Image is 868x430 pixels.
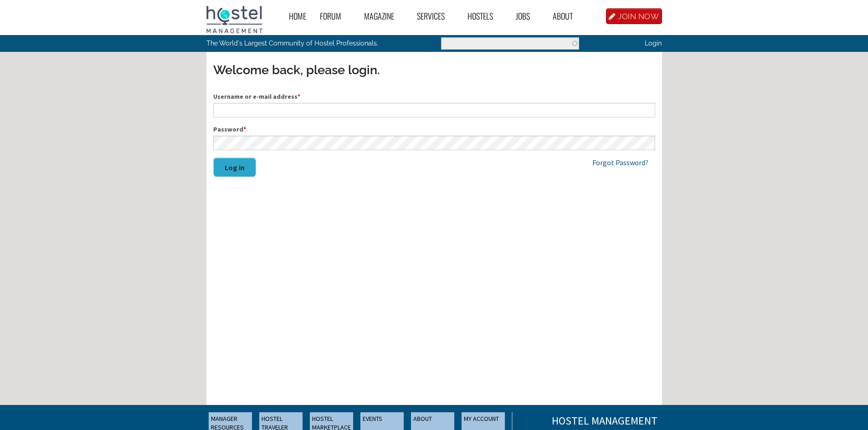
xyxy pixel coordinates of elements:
a: Services [410,6,461,26]
span: This field is required. [243,125,246,133]
label: Username or e-mail address [213,92,655,101]
a: Forgot Password? [592,158,648,167]
img: Hostel Management Home [206,6,262,33]
button: Log in [213,157,256,177]
a: About [546,6,589,26]
a: Forum [313,6,357,26]
a: Login [645,39,662,47]
a: Home [282,6,313,26]
p: The World's Largest Community of Hostel Professionals. [206,35,396,51]
a: Hostels [461,6,509,26]
a: Jobs [509,6,546,26]
span: This field is required. [298,92,300,101]
a: JOIN NOW [606,8,662,24]
a: Magazine [357,6,410,26]
label: Password [213,125,655,134]
input: Enter the terms you wish to search for. [441,37,579,50]
h3: Welcome back, please login. [213,61,655,79]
